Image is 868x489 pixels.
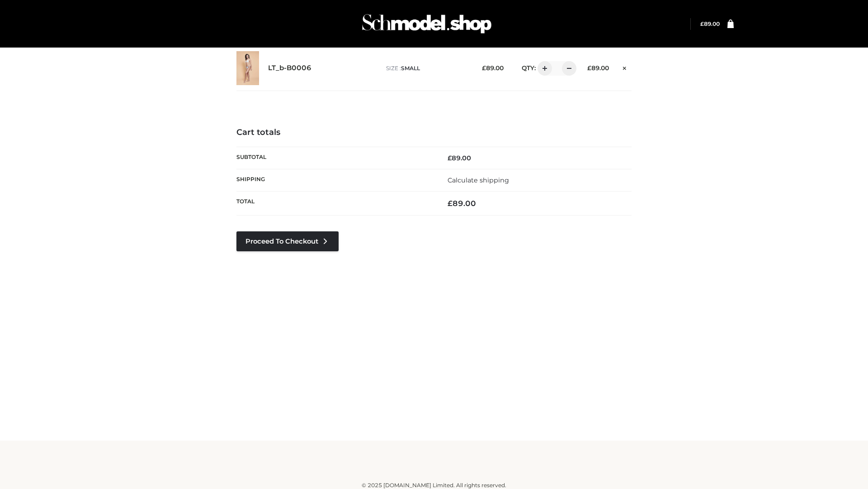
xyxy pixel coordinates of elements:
img: Schmodel Admin 964 [359,6,495,42]
th: Total [236,192,434,216]
bdi: 89.00 [448,154,471,162]
span: £ [482,64,486,72]
a: Remove this item [618,61,632,73]
a: LT_b-B0006 [268,64,311,72]
bdi: 89.00 [448,199,476,208]
span: £ [448,154,452,162]
th: Subtotal [236,147,434,169]
img: LT_b-B0006 - SMALL [236,51,259,85]
a: Calculate shipping [448,176,509,184]
bdi: 89.00 [700,20,720,27]
p: size : [386,64,468,72]
span: £ [700,20,704,27]
span: £ [448,199,453,208]
th: Shipping [236,169,434,191]
span: SMALL [401,65,420,72]
h4: Cart totals [236,128,632,138]
a: £89.00 [700,20,720,27]
a: Proceed to Checkout [236,231,339,251]
bdi: 89.00 [587,64,609,72]
div: QTY: [513,61,573,76]
bdi: 89.00 [482,64,504,72]
span: £ [587,64,591,72]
